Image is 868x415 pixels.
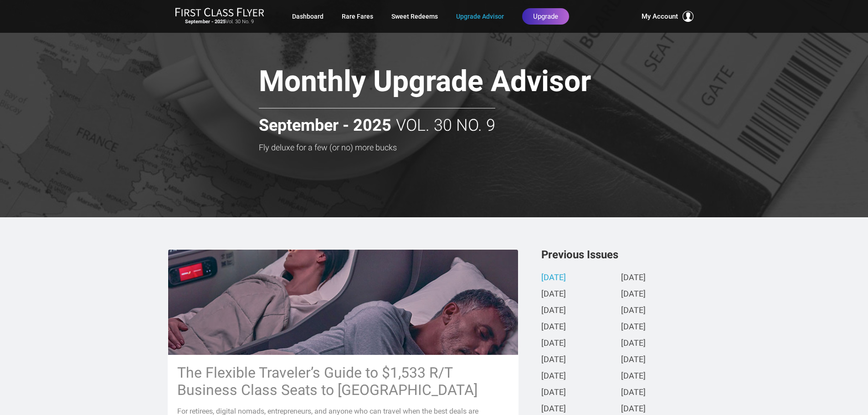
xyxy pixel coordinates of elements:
[642,11,678,22] span: My Account
[259,66,655,101] h1: Monthly Upgrade Advisor
[541,249,701,260] h3: Previous Issues
[259,117,391,135] strong: September - 2025
[621,388,646,398] a: [DATE]
[541,323,566,332] a: [DATE]
[342,8,373,25] a: Rare Fares
[456,8,504,25] a: Upgrade Advisor
[541,388,566,398] a: [DATE]
[621,290,646,299] a: [DATE]
[541,372,566,381] a: [DATE]
[175,19,264,25] small: Vol. 30 No. 9
[642,11,693,22] button: My Account
[621,405,646,414] a: [DATE]
[522,8,569,25] a: Upgrade
[621,323,646,332] a: [DATE]
[541,405,566,414] a: [DATE]
[259,143,655,152] h3: Fly deluxe for a few (or no) more bucks
[185,19,226,25] strong: September - 2025
[621,273,646,283] a: [DATE]
[292,8,324,25] a: Dashboard
[621,339,646,348] a: [DATE]
[541,339,566,348] a: [DATE]
[621,306,646,316] a: [DATE]
[541,355,566,365] a: [DATE]
[391,8,438,25] a: Sweet Redeems
[541,306,566,316] a: [DATE]
[541,273,566,283] a: [DATE]
[541,290,566,299] a: [DATE]
[621,372,646,381] a: [DATE]
[175,7,264,26] a: First Class FlyerSeptember - 2025Vol. 30 No. 9
[621,355,646,365] a: [DATE]
[259,108,495,135] h2: Vol. 30 No. 9
[177,364,509,399] h3: The Flexible Traveler’s Guide to $1,533 R/T Business Class Seats to [GEOGRAPHIC_DATA]
[175,7,264,17] img: First Class Flyer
